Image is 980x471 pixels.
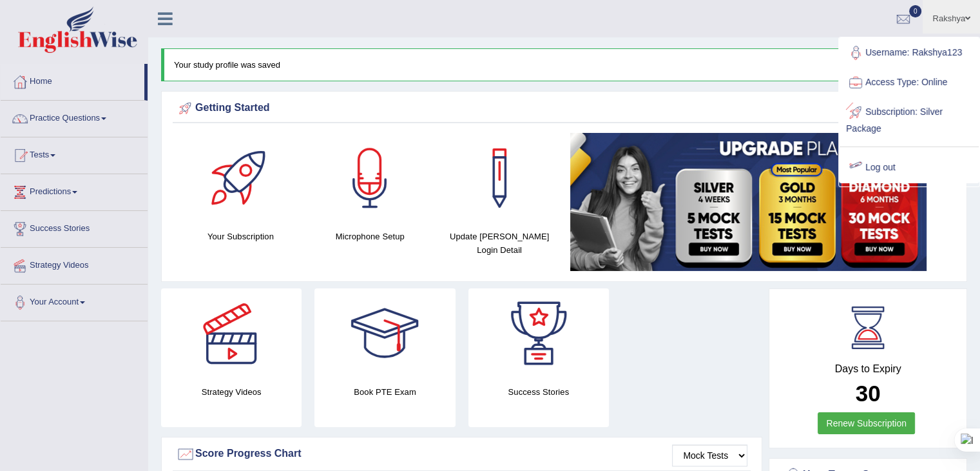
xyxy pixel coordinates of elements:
[1,101,148,133] a: Practice Questions
[176,445,747,464] div: Score Progress Chart
[1,211,148,243] a: Success Stories
[840,68,979,97] a: Access Type: Online
[1,64,144,96] a: Home
[840,153,979,183] a: Log out
[909,5,922,17] span: 0
[1,248,148,280] a: Strategy Videos
[161,385,302,399] h4: Strategy Videos
[312,230,428,243] h4: Microphone Setup
[161,48,967,81] div: Your study profile was saved
[840,97,979,141] a: Subscription: Silver Package
[468,385,609,399] h4: Success Stories
[840,38,979,68] a: Username: Rakshya123
[783,363,952,375] h4: Days to Expiry
[176,99,952,118] div: Getting Started
[570,133,927,271] img: small5.jpg
[1,137,148,170] a: Tests
[1,285,148,317] a: Your Account
[856,381,881,406] b: 30
[818,412,915,434] a: Renew Subscription
[182,230,299,243] h4: Your Subscription
[314,385,455,399] h4: Book PTE Exam
[1,174,148,206] a: Predictions
[441,230,558,257] h4: Update [PERSON_NAME] Login Detail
